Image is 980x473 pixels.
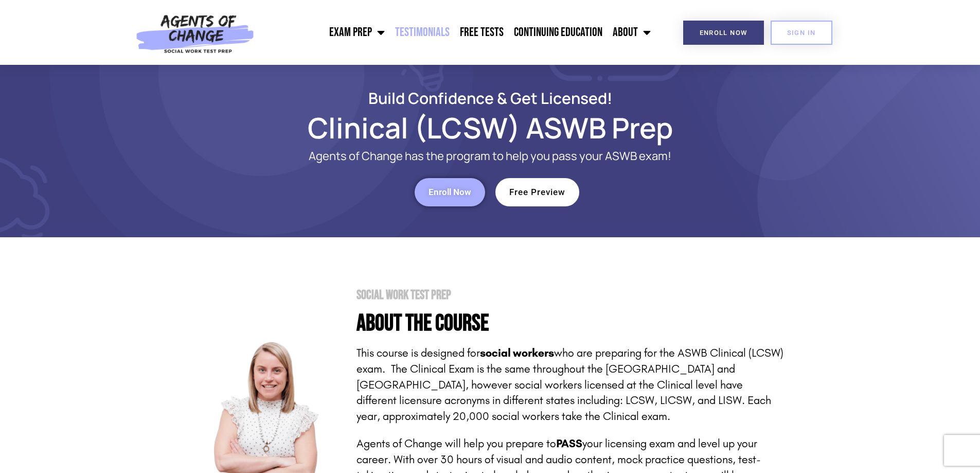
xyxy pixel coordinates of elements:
p: This course is designed for who are preparing for the ASWB Clinical (LCSW) exam. The Clinical Exa... [357,345,783,425]
span: Enroll Now [700,29,747,36]
a: Exam Prep [324,20,390,45]
h2: Build Confidence & Get Licensed! [197,91,783,106]
span: Enroll Now [429,188,471,197]
strong: social workers [480,346,554,360]
a: Testimonials [390,20,455,45]
a: Enroll Now [683,21,764,45]
span: SIGN IN [787,29,816,36]
a: Free Tests [455,20,509,45]
a: About [608,20,656,45]
strong: PASS [556,437,582,450]
nav: Menu [260,20,656,45]
h4: About the Course [357,312,783,335]
a: SIGN IN [771,21,832,45]
h2: Social Work Test Prep [357,289,783,302]
a: Continuing Education [509,20,608,45]
h1: Clinical (LCSW) ASWB Prep [197,116,783,139]
span: Free Preview [509,188,565,197]
p: Agents of Change has the program to help you pass your ASWB exam! [238,150,742,163]
a: Free Preview [495,178,579,206]
a: Enroll Now [415,178,485,206]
